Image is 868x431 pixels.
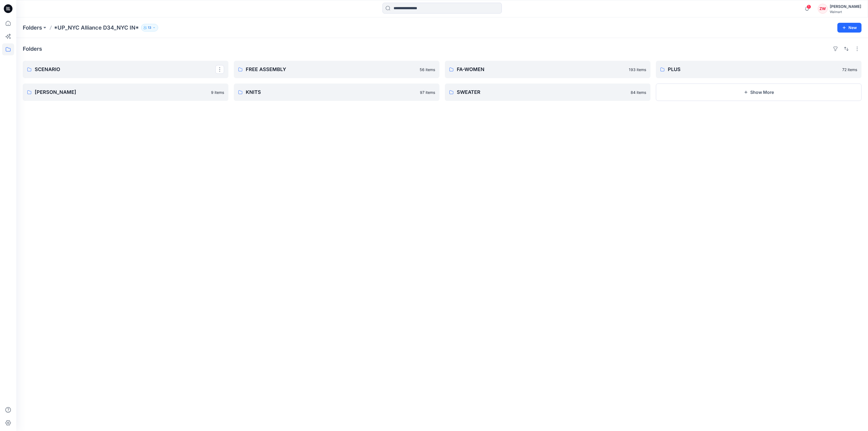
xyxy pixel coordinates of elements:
button: Show More [656,84,861,101]
a: PLUS72 items [656,61,861,78]
p: 72 items [842,67,857,72]
div: Walmart [830,10,861,14]
a: FA-WOMEN193 items [445,61,650,78]
p: FA-WOMEN [457,66,626,73]
a: SCENARIO [23,61,228,78]
p: SWEATER [457,88,627,96]
a: KNITS97 items [234,84,439,101]
a: Folders [23,24,42,31]
p: 84 items [631,90,646,95]
a: SWEATER84 items [445,84,650,101]
p: KNITS [246,88,417,96]
p: *UP_NYC Alliance D34_NYC IN* [54,24,139,31]
p: FREE ASSEMBLY [246,66,416,73]
div: ZW [818,4,828,14]
p: 9 items [211,90,224,95]
p: 13 [148,25,151,31]
p: 56 items [420,67,435,72]
span: 1 [807,5,811,9]
p: PLUS [668,66,839,73]
p: 193 items [629,67,646,72]
p: [PERSON_NAME] [35,88,208,96]
p: 97 items [420,90,435,95]
a: [PERSON_NAME]9 items [23,84,228,101]
h4: Folders [23,46,42,52]
button: New [837,23,861,33]
a: FREE ASSEMBLY56 items [234,61,439,78]
p: SCENARIO [35,66,215,73]
button: 13 [141,24,158,31]
div: [PERSON_NAME] [830,3,861,10]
